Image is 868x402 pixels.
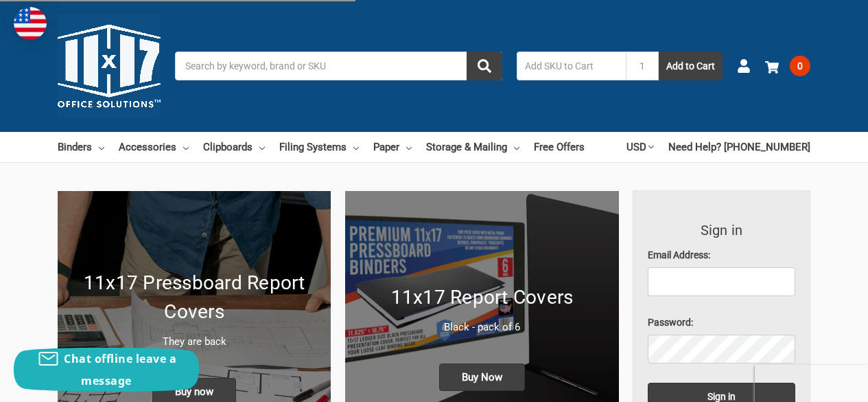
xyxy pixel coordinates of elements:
a: Filing Systems [279,132,359,162]
a: Need Help? [PHONE_NUMBER] [668,132,810,162]
a: Storage & Mailing [426,132,519,162]
p: They are back [72,334,316,350]
p: Black - pack of 6 [360,320,604,335]
input: Add SKU to Cart [517,52,626,80]
a: Accessories [119,132,189,162]
a: Clipboards [203,132,265,162]
span: 0 [790,56,810,76]
h3: Sign in [648,220,796,241]
a: Binders [58,132,104,162]
button: Chat offline leave a message [14,348,199,392]
h1: 11x17 Pressboard Report Covers [72,269,316,326]
label: Email Address: [648,248,796,263]
img: duty and tax information for United States [14,7,47,40]
input: Search by keyword, brand or SKU [175,52,502,80]
span: Buy Now [439,364,525,391]
a: Paper [373,132,412,162]
img: 11x17.com [58,14,161,118]
a: 0 [765,48,810,84]
iframe: Google Customer Reviews [755,365,868,402]
span: Chat offline leave a message [64,351,176,388]
label: Password: [648,315,796,330]
button: Add to Cart [659,52,723,80]
a: Free Offers [534,132,585,162]
h1: 11x17 Report Covers [360,283,604,312]
a: USD [626,132,654,162]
